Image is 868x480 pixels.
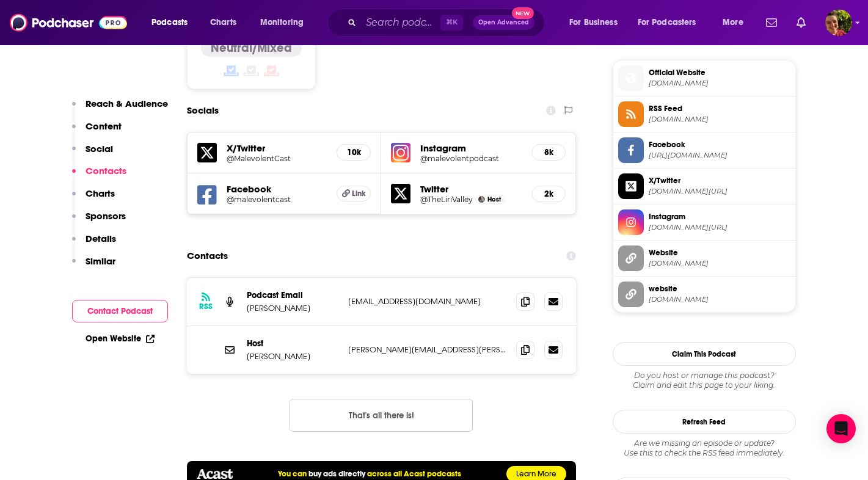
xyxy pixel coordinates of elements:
button: Details [72,233,116,255]
button: Content [72,120,122,143]
a: X/Twitter[DOMAIN_NAME][URL] [618,173,790,199]
div: Claim and edit this page to your liking. [613,371,796,390]
h5: 2k [542,189,555,199]
button: Contact Podcast [72,300,168,322]
a: @malevolentpodcast [420,154,522,163]
p: Reach & Audience [86,98,168,109]
span: Charts [210,14,236,31]
span: Website [649,247,790,258]
span: https://www.facebook.com/malevolentcast [649,151,790,160]
button: open menu [714,13,759,32]
button: Social [72,143,113,165]
p: Charts [86,187,115,199]
button: Similar [72,255,115,278]
span: twitter.com/MalevolentCast [649,187,790,196]
h5: Instagram [420,142,522,154]
a: Show notifications dropdown [792,12,811,33]
div: Open Intercom Messenger [826,414,856,443]
p: [PERSON_NAME] [247,303,338,313]
h5: Twitter [420,183,522,195]
h5: 8k [542,147,555,158]
span: ⌘ K [440,15,463,31]
h2: Contacts [187,244,228,267]
img: Podchaser - Follow, Share and Rate Podcasts [10,11,127,34]
img: iconImage [391,143,410,162]
span: Host [487,195,501,203]
h3: RSS [199,302,213,311]
a: buy ads directly [308,469,365,479]
span: Official Website [649,67,790,78]
a: Facebook[URL][DOMAIN_NAME] [618,137,790,163]
p: Similar [86,255,115,267]
span: More [723,14,743,31]
a: Official Website[DOMAIN_NAME] [618,65,790,91]
img: User Profile [825,9,852,36]
span: Open Advanced [478,20,529,26]
a: RSS Feed[DOMAIN_NAME] [618,101,790,127]
p: [EMAIL_ADDRESS][DOMAIN_NAME] [348,296,507,307]
a: @TheLiriValley [420,195,473,204]
span: website [649,283,790,294]
button: Charts [72,187,115,210]
a: Open Website [86,333,155,344]
span: For Podcasters [638,14,696,31]
span: Podcasts [151,14,188,31]
span: RSS Feed [649,103,790,114]
span: malevolent.ca [649,79,790,88]
p: Contacts [86,165,126,176]
button: open menu [252,13,319,32]
button: open menu [561,13,633,32]
button: Contacts [72,165,126,187]
h5: You can across all Acast podcasts [278,469,461,479]
span: Do you host or manage this podcast? [613,371,796,380]
h4: Neutral/Mixed [211,40,292,56]
h5: @malevolentcast [227,195,327,204]
span: New [512,7,534,19]
h2: Socials [187,99,219,122]
span: Monitoring [260,14,304,31]
span: Facebook [649,139,790,150]
p: Social [86,143,113,155]
button: Refresh Feed [613,410,796,434]
button: Open AdvancedNew [473,15,534,30]
span: diceshamepodcast.com [649,259,790,268]
button: Nothing here. [290,399,473,432]
img: Harlan Guthrie [478,196,485,203]
a: @MalevolentCast [227,154,327,163]
a: Show notifications dropdown [761,12,782,33]
span: malevolent.ca [649,295,790,304]
h5: 10k [347,147,360,158]
span: For Business [569,14,618,31]
span: malevolent.libsyn.com [649,115,790,124]
span: Instagram [649,211,790,222]
button: Reach & Audience [72,98,168,120]
button: Claim This Podcast [613,342,796,366]
span: Logged in as Marz [825,9,852,36]
p: Content [86,120,122,132]
a: Website[DOMAIN_NAME] [618,245,790,271]
h5: X/Twitter [227,142,327,154]
button: open menu [143,13,203,32]
p: Host [247,338,338,349]
p: Details [86,233,116,244]
button: Show profile menu [825,9,852,36]
a: Link [337,186,371,202]
img: acastlogo [197,469,233,479]
span: X/Twitter [649,175,790,186]
input: Search podcasts, credits, & more... [361,13,440,32]
div: Are we missing an episode or update? Use this to check the RSS feed immediately. [613,438,796,458]
h5: Facebook [227,183,327,195]
p: [PERSON_NAME][EMAIL_ADDRESS][PERSON_NAME][DOMAIN_NAME] [348,344,507,355]
p: [PERSON_NAME] [247,351,338,362]
button: open menu [630,13,714,32]
a: Instagram[DOMAIN_NAME][URL] [618,209,790,235]
div: Search podcasts, credits, & more... [339,9,556,37]
p: Sponsors [86,210,126,222]
span: instagram.com/malevolentpodcast [649,223,790,232]
a: Charts [202,13,244,32]
span: Link [352,189,366,198]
